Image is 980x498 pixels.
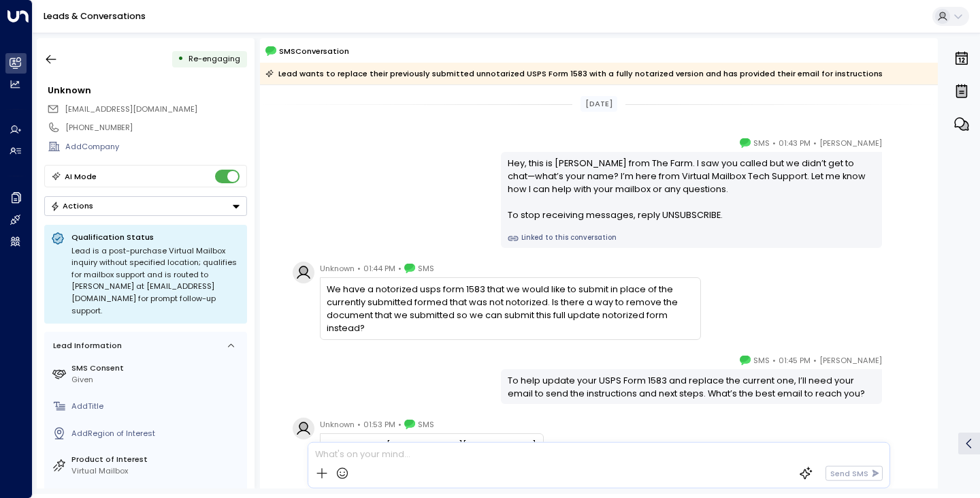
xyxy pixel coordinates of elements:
span: 01:45 PM [779,354,811,367]
span: [PERSON_NAME] [819,136,882,150]
span: 01:44 PM [363,262,395,275]
div: Please email [EMAIL_ADDRESS][DOMAIN_NAME] [327,439,536,452]
span: • [398,418,402,431]
button: Actions [44,196,247,216]
span: • [772,136,776,150]
div: AddTitle [71,401,242,412]
div: Lead Information [49,340,122,352]
a: Leads & Conversations [44,10,146,22]
div: [PHONE_NUMBER] [65,122,246,134]
div: • [178,49,184,69]
label: SMS Consent [71,362,242,374]
span: SMS [753,354,770,367]
img: 5_headshot.jpg [887,136,909,158]
span: Unknown [320,418,355,431]
img: 5_headshot.jpg [887,354,909,375]
img: 5_headshot.jpg [887,470,909,492]
div: AddCompany [65,141,246,153]
span: • [398,262,402,275]
label: Product of Interest [71,454,242,465]
div: Lead wants to replace their previously submitted unnotarized USPS Form 1583 with a fully notarize... [265,67,883,80]
span: • [357,418,361,431]
span: • [813,354,817,367]
p: Qualification Status [71,232,240,243]
a: Linked to this conversation [508,233,876,244]
div: Virtual Mailbox [71,465,242,477]
span: SMS Conversation [279,45,349,57]
div: Given [71,374,242,386]
span: bops@frontrowgroup.com [65,104,197,115]
div: [DATE] [581,96,617,112]
span: 01:43 PM [779,136,811,150]
div: Unknown [48,84,246,97]
span: • [357,262,361,275]
div: To help update your USPS Form 1583 and replace the current one, I’ll need your email to send the ... [508,374,876,400]
div: Lead is a post-purchase Virtual Mailbox inquiry without specified location; qualifies for mailbox... [71,245,240,317]
span: Trigger [189,53,240,64]
span: [PERSON_NAME] [819,354,882,367]
span: SMS [753,136,770,150]
span: 01:53 PM [363,418,395,431]
div: Actions [50,201,93,211]
div: We have a notorized usps form 1583 that we would like to submit in place of the currently submitt... [327,283,693,335]
div: AddRegion of Interest [71,428,242,439]
div: AI Mode [65,170,97,183]
div: Button group with a nested menu [44,196,247,216]
span: SMS [418,262,434,275]
span: SMS [418,418,434,431]
span: • [813,136,817,150]
span: [EMAIL_ADDRESS][DOMAIN_NAME] [65,104,197,114]
span: Unknown [320,262,355,275]
div: Hey, this is [PERSON_NAME] from The Farm. I saw you called but we didn’t get to chat—what’s your ... [508,157,876,222]
span: • [772,354,776,367]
